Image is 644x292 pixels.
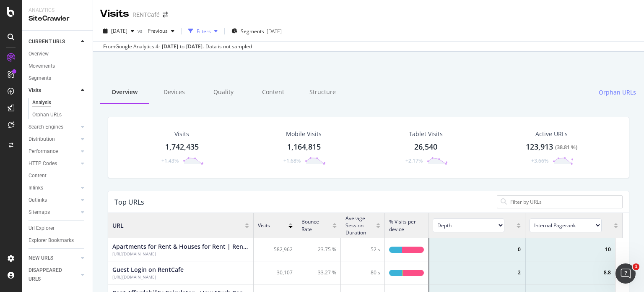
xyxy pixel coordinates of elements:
[112,221,124,230] span: URL
[345,215,372,236] span: Average Session Duration
[29,254,53,263] div: NEW URLS
[29,37,65,46] div: CURRENT URLS
[186,43,204,50] div: [DATE] .
[29,7,86,14] div: Analytics
[599,88,636,97] span: Orphan URLs
[283,157,301,164] div: +1.68%
[615,263,636,284] iframe: Intercom live chat
[162,43,178,50] div: [DATE]
[114,198,144,206] div: Top URLs
[297,238,341,261] div: 23.75 %
[267,28,282,35] div: [DATE]
[530,218,610,232] span: [object Object]
[29,171,47,180] div: Content
[258,222,270,229] span: Visits
[29,208,50,217] div: Sitemaps
[100,7,129,21] div: Visits
[525,261,615,284] div: 8.8
[29,147,58,156] div: Performance
[29,184,43,192] div: Inlinks
[29,135,55,144] div: Distribution
[29,123,78,132] a: Search Engines
[414,142,437,153] div: 26,540
[29,196,78,205] a: Outlinks
[112,251,249,257] div: Apartments for Rent & Houses for Rent | RentCafe
[341,261,385,284] div: 80 s
[149,81,199,104] div: Devices
[433,218,513,232] span: [object Object]
[144,27,168,34] span: Previous
[32,98,87,107] a: Analysis
[29,50,87,58] a: Overview
[341,238,385,261] div: 52 s
[29,86,78,95] a: Visits
[29,224,55,233] div: Url Explorer
[32,110,62,119] div: Orphan URLs
[197,28,211,35] div: Filters
[32,110,87,119] a: Orphan URLs
[29,74,87,83] a: Segments
[301,218,328,232] span: Bounce Rate
[29,37,78,46] a: CURRENT URLS
[112,274,184,280] div: Guest Login on RentCafe
[428,261,526,284] div: 2
[112,242,249,251] div: Apartments for Rent & Houses for Rent | RentCafe
[509,198,619,206] input: Filter by URLs
[32,98,51,107] div: Analysis
[297,261,341,284] div: 33.27 %
[29,224,87,233] a: Url Explorer
[287,142,321,153] div: 1,164,815
[112,266,184,274] div: Guest Login on RentCafe
[409,130,443,138] div: Tablet Visits
[29,266,78,284] a: DISAPPEARED URLS
[254,261,297,284] div: 30,107
[138,27,144,34] span: vs
[29,135,78,144] a: Distribution
[165,142,199,153] div: 1,742,435
[254,238,297,261] div: 582,962
[29,254,78,263] a: NEW URLS
[428,238,526,261] div: 0
[286,130,322,138] div: Mobile Visits
[29,266,71,284] div: DISAPPEARED URLS
[29,50,49,58] div: Overview
[633,263,639,270] span: 1
[100,24,138,38] button: [DATE]
[405,157,423,164] div: +2.17%
[29,236,87,245] a: Explorer Bookmarks
[199,81,248,104] div: Quality
[29,123,63,132] div: Search Engines
[29,159,78,168] a: HTTP Codes
[29,74,51,83] div: Segments
[103,43,252,50] div: From Google Analytics 4 - to Data is not sampled
[100,81,149,104] div: Overview
[535,130,568,138] span: Active URLs
[29,147,78,156] a: Performance
[29,62,87,71] a: Movements
[29,236,74,245] div: Explorer Bookmarks
[526,142,577,153] div: 123,913
[555,144,577,151] div: ( 38.81 % )
[174,130,189,138] div: Visits
[298,81,347,104] div: Structure
[228,24,285,38] button: Segments[DATE]
[29,62,55,71] div: Movements
[389,218,420,232] span: % Visits per device
[525,238,615,261] div: 10
[29,184,78,192] a: Inlinks
[241,28,264,35] span: Segments
[161,157,179,164] div: +1.43%
[531,157,548,164] div: +3.66%
[132,11,159,19] div: RENTCafé
[248,81,298,104] div: Content
[111,27,127,34] span: 2025 Sep. 4th
[29,208,78,217] a: Sitemaps
[185,24,221,38] button: Filters
[29,171,87,180] a: Content
[29,196,47,205] div: Outlinks
[29,14,86,24] div: SiteCrawler
[29,159,57,168] div: HTTP Codes
[29,86,41,95] div: Visits
[144,24,178,38] button: Previous
[163,12,168,18] div: arrow-right-arrow-left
